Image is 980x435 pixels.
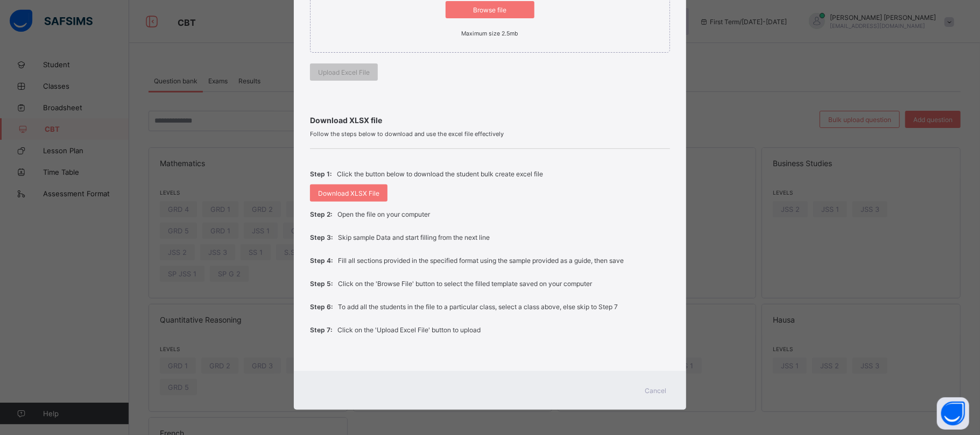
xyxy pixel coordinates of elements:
[337,170,543,178] p: Click the button below to download the student bulk create excel file
[310,130,669,138] span: Follow the steps below to download and use the excel file effectively
[310,256,333,265] span: Step 4:
[338,303,618,311] p: To add all the students in the file to a particular class, select a class above, else skip to Step 7
[310,233,333,241] span: Step 3:
[338,233,490,241] p: Skip sample Data and start filling from the next line
[645,387,667,395] span: Cancel
[461,30,518,37] small: Maximum size 2.5mb
[338,256,624,265] p: Fill all sections provided in the specified format using the sample provided as a guide, then save
[318,189,379,197] span: Download XLSX File
[337,210,430,218] p: Open the file on your computer
[310,170,332,178] span: Step 1:
[310,326,332,334] span: Step 7:
[310,116,669,125] span: Download XLSX file
[337,326,481,334] p: Click on the 'Upload Excel File' button to upload
[310,303,333,311] span: Step 6:
[310,280,333,288] span: Step 5:
[310,210,332,218] span: Step 2:
[338,280,592,288] p: Click on the 'Browse File' button to select the filled template saved on your computer
[318,68,370,76] span: Upload Excel File
[937,397,969,430] button: Open asap
[454,6,526,14] span: Browse file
